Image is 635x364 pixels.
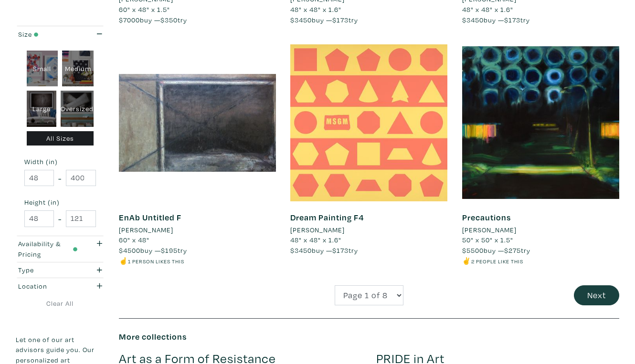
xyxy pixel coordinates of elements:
[290,15,358,24] span: buy — try
[18,281,78,291] div: Location
[24,199,96,206] small: Height (in)
[16,262,105,278] button: Type
[119,246,140,255] span: $4500
[58,172,62,185] span: -
[462,212,511,223] a: Precautions
[128,258,184,265] small: 1 person likes this
[290,225,345,235] li: [PERSON_NAME]
[462,5,513,14] span: 48" x 48" x 1.6"
[462,15,530,24] span: buy — try
[16,298,105,309] a: Clear All
[119,212,181,223] a: EnAb Untitled F
[161,246,178,255] span: $195
[462,235,513,244] span: 50" x 50" x 1.5"
[290,15,312,24] span: $3450
[119,15,140,24] span: $7000
[462,246,530,255] span: buy — try
[290,225,447,235] a: [PERSON_NAME]
[160,15,178,24] span: $350
[58,212,62,225] span: -
[504,246,521,255] span: $275
[119,235,149,244] span: 60" x 48"
[62,51,94,87] div: Medium
[18,29,78,40] div: Size
[16,236,105,262] button: Availability & Pricing
[119,225,173,235] li: [PERSON_NAME]
[119,5,170,14] span: 60" x 48" x 1.5"
[290,246,358,255] span: buy — try
[504,15,520,24] span: $173
[462,246,484,255] span: $5500
[24,158,96,165] small: Width (in)
[462,15,484,24] span: $3450
[332,15,349,24] span: $173
[574,285,619,306] button: Next
[61,91,94,127] div: Oversized
[119,15,187,24] span: buy — try
[27,131,94,146] div: All Sizes
[18,239,78,259] div: Availability & Pricing
[462,256,619,266] li: ✌️
[471,258,523,265] small: 2 people like this
[119,332,619,342] h6: More collections
[18,265,78,275] div: Type
[119,246,187,255] span: buy — try
[290,212,364,223] a: Dream Painting F4
[16,278,105,294] button: Location
[119,225,276,235] a: [PERSON_NAME]
[27,91,57,127] div: Large
[290,5,341,14] span: 48" x 48" x 1.6"
[290,235,341,244] span: 48" x 48" x 1.6"
[290,246,312,255] span: $3450
[462,225,619,235] a: [PERSON_NAME]
[332,246,349,255] span: $173
[16,26,105,42] button: Size
[27,51,58,87] div: Small
[462,225,517,235] li: [PERSON_NAME]
[119,256,276,266] li: ☝️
